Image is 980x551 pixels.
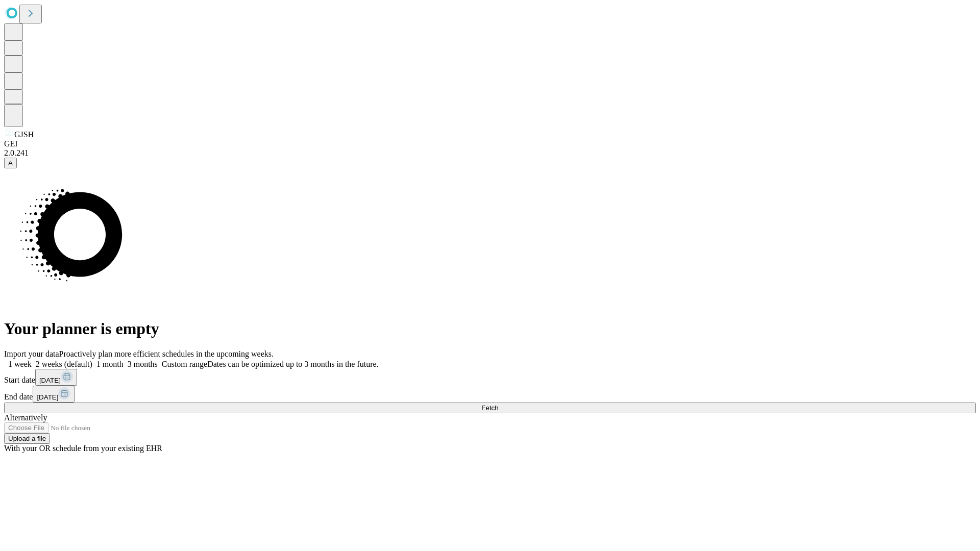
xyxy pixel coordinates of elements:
button: Upload a file [4,433,50,444]
div: End date [4,386,976,403]
span: Custom range [162,360,207,368]
span: With your OR schedule from your existing EHR [4,444,162,453]
span: 2 weeks (default) [36,360,92,368]
span: Alternatively [4,413,47,422]
button: [DATE] [33,386,75,403]
span: Dates can be optimized up to 3 months in the future. [207,360,378,368]
span: 1 month [96,360,124,368]
span: [DATE] [39,377,61,384]
span: Proactively plan more efficient schedules in the upcoming weeks. [59,349,274,358]
div: 2.0.241 [4,148,976,158]
span: A [8,159,13,167]
button: Fetch [4,403,976,413]
button: A [4,158,17,168]
span: [DATE] [37,393,58,401]
div: GEI [4,139,976,148]
button: [DATE] [35,369,77,386]
span: GJSH [14,130,34,139]
h1: Your planner is empty [4,319,976,338]
span: 1 week [8,360,32,368]
div: Start date [4,369,976,386]
span: Import your data [4,349,59,358]
span: 3 months [128,360,158,368]
span: Fetch [481,404,498,412]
